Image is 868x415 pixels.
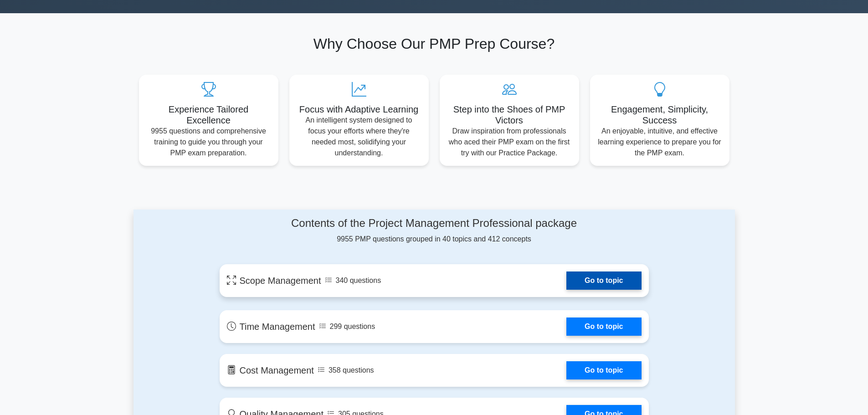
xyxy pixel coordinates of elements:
p: 9955 questions and comprehensive training to guide you through your PMP exam preparation. [146,126,271,159]
p: An enjoyable, intuitive, and effective learning experience to prepare you for the PMP exam. [597,126,722,159]
div: 9955 PMP questions grouped in 40 topics and 412 concepts [220,217,649,245]
h5: Focus with Adaptive Learning [297,104,421,115]
a: Go to topic [566,361,641,379]
h5: Step into the Shoes of PMP Victors [447,104,572,126]
h5: Engagement, Simplicity, Success [597,104,722,126]
h2: Why Choose Our PMP Prep Course? [139,35,729,52]
p: An intelligent system designed to focus your efforts where they're needed most, solidifying your ... [297,115,421,159]
h4: Contents of the Project Management Professional package [220,217,649,230]
h5: Experience Tailored Excellence [146,104,271,126]
p: Draw inspiration from professionals who aced their PMP exam on the first try with our Practice Pa... [447,126,572,159]
a: Go to topic [566,272,641,290]
a: Go to topic [566,318,641,336]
